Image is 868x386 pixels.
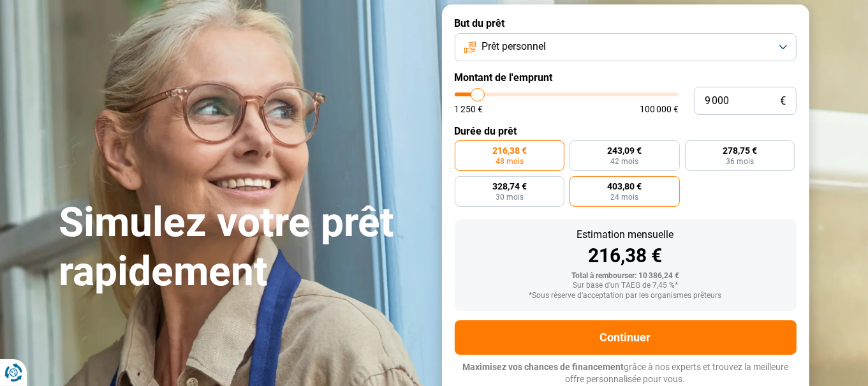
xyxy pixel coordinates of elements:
[465,272,786,281] div: Total à rembourser: 10 386,24 €
[482,40,546,54] span: Prêt personnel
[726,158,754,165] span: 36 mois
[455,33,797,61] button: Prêt personnel
[465,246,786,265] div: 216,38 €
[465,292,786,301] div: *Sous réserve d'acceptation par les organismes prêteurs
[640,105,679,114] span: 100 000 €
[455,17,797,29] label: But du prêt
[607,182,642,191] span: 403,80 €
[455,71,797,84] label: Montant de l'emprunt
[455,361,797,386] p: grâce à nos experts et trouvez la meilleure offre personnalisée pour vous.
[462,362,624,372] span: Maximisez vos chances de financement
[496,158,524,165] span: 48 mois
[781,96,786,107] span: €
[492,182,527,191] span: 328,74 €
[465,230,786,240] div: Estimation mensuelle
[610,193,638,201] span: 24 mois
[607,146,642,155] span: 243,09 €
[59,198,427,297] h1: Simulez votre prêt rapidement
[465,281,786,290] div: Sur base d'un TAEG de 7,45 %*
[723,146,757,155] span: 278,75 €
[492,146,527,155] span: 216,38 €
[496,193,524,201] span: 30 mois
[455,105,483,114] span: 1 250 €
[610,158,638,165] span: 42 mois
[455,125,797,137] label: Durée du prêt
[455,320,797,355] button: Continuer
